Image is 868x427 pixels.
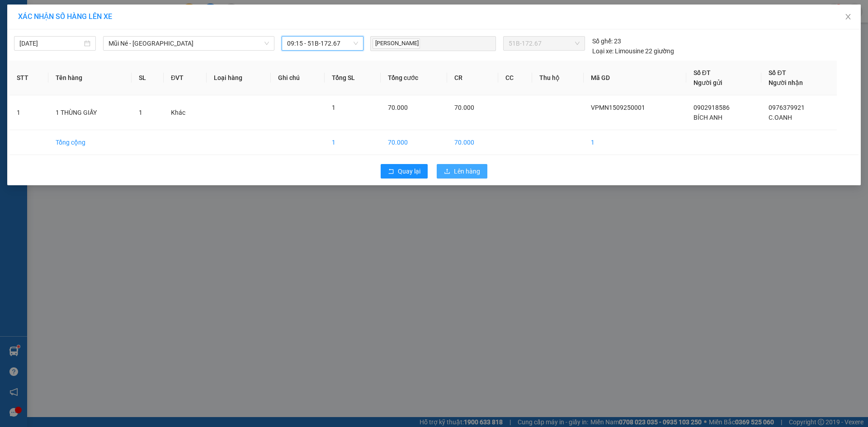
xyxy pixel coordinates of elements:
span: close [844,13,852,20]
span: Gửi: [8,9,22,18]
span: 51B-172.67 [509,37,579,50]
span: upload [444,168,450,175]
input: 15/09/2025 [19,38,82,48]
button: Close [835,5,861,30]
span: Số ĐT [769,69,786,76]
div: 23 [592,36,621,46]
td: 1 [584,130,686,155]
div: 0961898611 [77,40,150,53]
span: 1 [139,109,142,116]
span: Người gửi [693,79,722,86]
div: Limousine 22 giường [592,46,674,56]
td: 70.000 [447,130,498,155]
span: 0902918586 [693,104,730,111]
th: Thu hộ [532,61,584,95]
div: A.TÍN [8,19,71,29]
span: 09:15 - 51B-172.67 [287,37,358,50]
th: CC [498,61,532,95]
span: [PERSON_NAME] [373,38,420,49]
span: BÍCH ANH [693,114,722,121]
span: CR : [7,59,21,69]
button: rollbackQuay lại [381,164,428,178]
div: A.SƠN [77,29,150,40]
td: 1 [9,95,48,130]
button: uploadLên hàng [437,164,487,178]
th: ĐVT [164,61,207,95]
span: C.OANH [769,114,792,121]
span: VPMN1509250001 [591,104,645,111]
span: Mũi Né - Sài Gòn [108,37,269,50]
span: rollback [388,168,394,175]
th: Tên hàng [48,61,131,95]
div: VP Mũi Né [8,8,71,19]
div: 0972507273 [8,29,71,42]
span: 1 [332,104,335,111]
span: Lên hàng [454,166,480,176]
th: CR [447,61,498,95]
td: 1 THÙNG GIẤY [48,95,131,130]
th: Loại hàng [207,61,270,95]
div: 40.000 [7,58,72,69]
th: Tổng SL [325,61,381,95]
span: Người nhận [769,79,803,86]
th: Tổng cước [381,61,447,95]
div: VP [PERSON_NAME] [77,8,150,29]
span: 0976379921 [769,104,805,111]
span: Số ghế: [592,36,613,46]
th: Ghi chú [271,61,325,95]
td: Khác [164,95,207,130]
th: STT [9,61,48,95]
th: Mã GD [584,61,686,95]
th: SL [132,61,164,95]
td: 70.000 [381,130,447,155]
span: Nhận: [77,9,99,18]
span: Quay lại [398,166,420,176]
span: down [264,41,269,46]
span: XÁC NHẬN SỐ HÀNG LÊN XE [18,12,112,21]
span: 70.000 [388,104,408,111]
td: 1 [325,130,381,155]
td: Tổng cộng [48,130,131,155]
span: Số ĐT [693,69,711,76]
span: 70.000 [454,104,474,111]
span: Loại xe: [592,46,613,56]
